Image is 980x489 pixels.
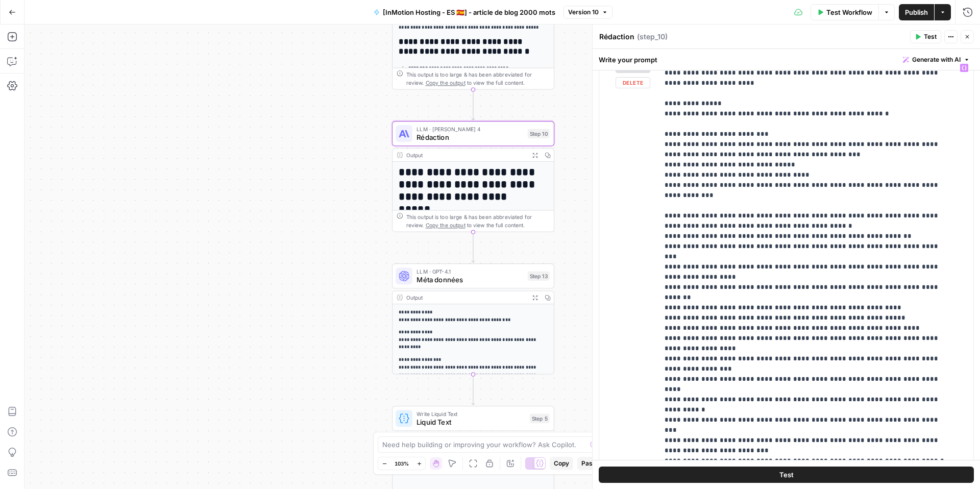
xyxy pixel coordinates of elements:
[416,125,523,133] span: LLM · [PERSON_NAME] 4
[383,7,555,17] span: [InMotion Hosting - ES 🇪🇸] - article de blog 2000 mots
[530,414,550,423] div: Step 5
[472,232,475,262] g: Edge from step_10 to step_13
[426,222,465,228] span: Copy the output
[472,375,475,405] g: Edge from step_13 to step_5
[912,55,961,64] span: Generate with AI
[924,32,937,41] span: Test
[899,53,974,66] button: Generate with AI
[406,294,526,302] div: Output
[910,30,941,43] button: Test
[811,4,878,20] button: Test Workflow
[593,49,980,70] div: Write your prompt
[577,457,602,470] button: Paste
[568,8,599,17] span: Version 10
[528,272,550,281] div: Step 13
[581,459,598,468] span: Paste
[616,77,650,88] button: Delete
[395,459,409,468] span: 103%
[426,80,465,86] span: Copy the output
[899,4,934,20] button: Publish
[637,32,668,42] span: ( step_10 )
[406,151,526,159] div: Output
[406,213,550,230] div: This output is too large & has been abbreviated for review. to view the full content.
[416,267,523,275] span: LLM · GPT-4.1
[779,470,794,480] span: Test
[528,129,550,138] div: Step 10
[416,417,525,428] span: Liquid Text
[550,457,573,470] button: Copy
[905,7,928,17] span: Publish
[416,132,523,143] span: Rédaction
[554,459,569,468] span: Copy
[472,90,475,120] g: Edge from step_1 to step_10
[826,7,872,17] span: Test Workflow
[563,6,612,19] button: Version 10
[599,32,634,42] textarea: Rédaction
[416,275,523,285] span: Méta données
[406,70,550,87] div: This output is too large & has been abbreviated for review. to view the full content.
[416,409,525,418] span: Write Liquid Text
[367,4,561,20] button: [InMotion Hosting - ES 🇪🇸] - article de blog 2000 mots
[599,467,974,483] button: Test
